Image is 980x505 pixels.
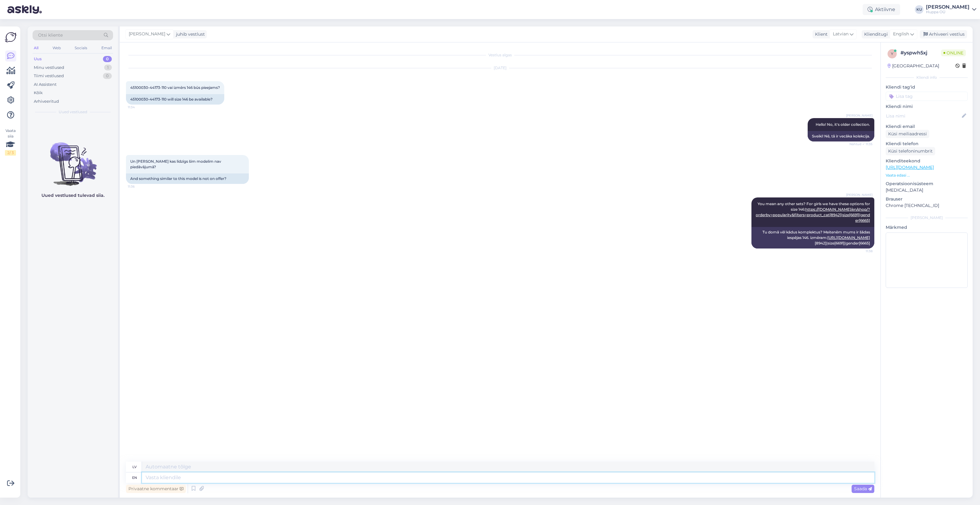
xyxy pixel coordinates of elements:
[38,32,63,38] span: Otsi kliente
[130,159,222,169] span: Un [PERSON_NAME] kas līdzīgs šim modelim nav piedāvājumā?
[756,201,871,223] span: You mean any other sets? For girls we have these options for size 146:
[886,123,968,130] p: Kliendi email
[941,50,966,56] span: Online
[886,147,935,155] div: Küsi telefoninumbrit
[132,462,137,472] div: lv
[886,141,968,147] p: Kliendi telefon
[129,31,165,38] span: [PERSON_NAME]
[33,44,40,52] div: All
[863,4,900,15] div: Aktiivne
[926,5,976,14] a: [PERSON_NAME]Huppa OÜ
[126,485,186,493] div: Privaatne kommentaar
[816,122,870,127] span: Hello! No, it's older collection.
[833,31,849,38] span: Latvian
[103,56,112,62] div: 0
[5,31,17,43] img: Askly Logo
[886,181,968,187] p: Operatsioonisüsteem
[886,196,968,202] p: Brauser
[126,65,874,71] div: [DATE]
[103,73,112,79] div: 0
[73,44,88,52] div: Socials
[130,85,220,90] span: 45100030-44173-110 vai izmērs 146 būs pieejams?
[920,30,967,38] div: Arhiveeri vestlus
[51,44,62,52] div: Web
[34,98,59,105] div: Arhiveeritud
[900,49,941,57] div: # yspwh5xj
[849,249,872,253] span: 11:38
[886,130,929,138] div: Küsi meiliaadressi
[34,73,64,79] div: Tiimi vestlused
[886,75,968,80] div: Kliendi info
[846,113,872,118] span: [PERSON_NAME]
[849,142,872,146] span: Nähtud ✓ 11:35
[886,202,968,209] p: Chrome [TECHNICAL_ID]
[128,105,151,109] span: 11:34
[126,52,874,58] div: Vestlus algas
[132,472,137,483] div: en
[891,51,893,56] span: y
[886,158,968,164] p: Klienditeekond
[751,227,874,249] div: Tu domā vēl kādus komplektus? Meitenēm mums ir šādas iespējas 146. izmēram: [8942]|size[6691]|gen...
[126,94,224,105] div: 45100030-44173-110 will size 146 be available?
[886,84,968,90] p: Kliendi tag'id
[34,65,64,71] div: Minu vestlused
[34,82,57,88] div: AI Assistent
[174,31,205,38] div: juhib vestlust
[888,63,939,69] div: [GEOGRAPHIC_DATA]
[59,109,87,115] span: Uued vestlused
[846,193,872,197] span: [PERSON_NAME]
[886,215,968,221] div: [PERSON_NAME]
[808,131,874,141] div: Sveiki! Nē, tā ir vecāka kolekcija.
[926,10,970,14] div: Huppa OÜ
[886,92,968,101] input: Lisa tag
[827,235,870,240] a: [URL][DOMAIN_NAME]
[886,165,934,170] a: [URL][DOMAIN_NAME]
[756,207,870,223] a: https://[DOMAIN_NAME]/en/shop/?orderby=popularity&filters=product_cat[8942]|size[6691]|gender[6665]
[5,150,16,156] div: 2 / 3
[5,128,16,156] div: Vaata siia
[886,103,968,110] p: Kliendi nimi
[886,173,968,178] p: Vaata edasi ...
[886,113,961,119] input: Lisa nimi
[926,5,970,10] div: [PERSON_NAME]
[862,31,888,38] div: Klienditugi
[34,90,43,96] div: Kõik
[128,184,151,189] span: 11:36
[813,31,828,38] div: Klient
[886,224,968,231] p: Märkmed
[886,187,968,193] p: [MEDICAL_DATA]
[100,44,113,52] div: Email
[893,31,909,38] span: English
[854,486,872,491] span: Saada
[34,56,42,62] div: Uus
[104,65,112,71] div: 1
[41,192,104,199] p: Uued vestlused tulevad siia.
[28,131,118,187] img: No chats
[126,173,249,184] div: And something similar to this model is not on offer?
[915,5,923,14] div: KU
